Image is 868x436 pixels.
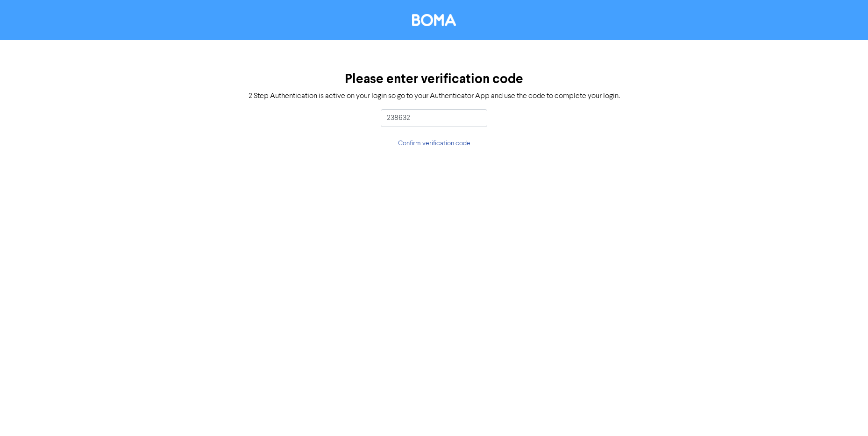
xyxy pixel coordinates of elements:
[345,71,523,87] h3: Please enter verification code
[412,14,456,26] img: BOMA Logo
[821,391,868,436] iframe: Chat Widget
[249,91,620,102] div: 2 Step Authentication is active on your login so go to your Authenticator App and use the code to...
[398,138,471,149] button: Confirm verification code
